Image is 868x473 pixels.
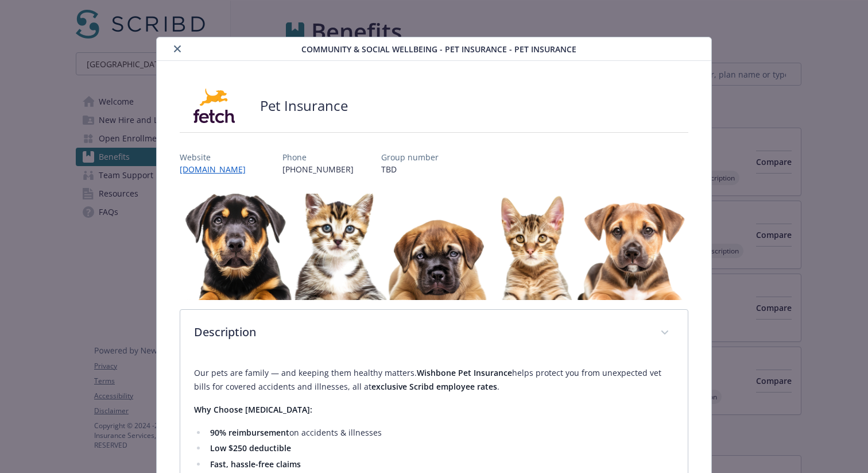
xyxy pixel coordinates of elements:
strong: 90% reimbursement [210,427,289,438]
span: Community & Social Wellbeing - Pet Insurance - Pet Insurance [301,43,576,55]
p: TBD [381,163,439,175]
strong: Why Choose [MEDICAL_DATA]: [194,404,312,415]
h2: Pet Insurance [260,96,348,116]
p: Group number [381,151,439,163]
p: Description [194,324,646,341]
p: Our pets are family — and keeping them healthy matters. helps protect you from unexpected vet bil... [194,366,674,394]
button: close [170,42,184,56]
div: Description [180,310,688,357]
li: on accidents & illnesses [207,426,674,440]
strong: Wishbone Pet Insurance [417,367,512,378]
strong: Low $250 deductible [210,443,291,453]
img: banner [180,194,688,300]
p: Website [180,151,255,163]
strong: exclusive Scribd employee rates [371,381,497,392]
a: [DOMAIN_NAME] [180,164,255,175]
p: Phone [282,151,354,163]
p: [PHONE_NUMBER] [282,163,354,175]
strong: Fast, hassle-free claims [210,459,301,470]
img: Fetch, Inc. [180,89,249,123]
